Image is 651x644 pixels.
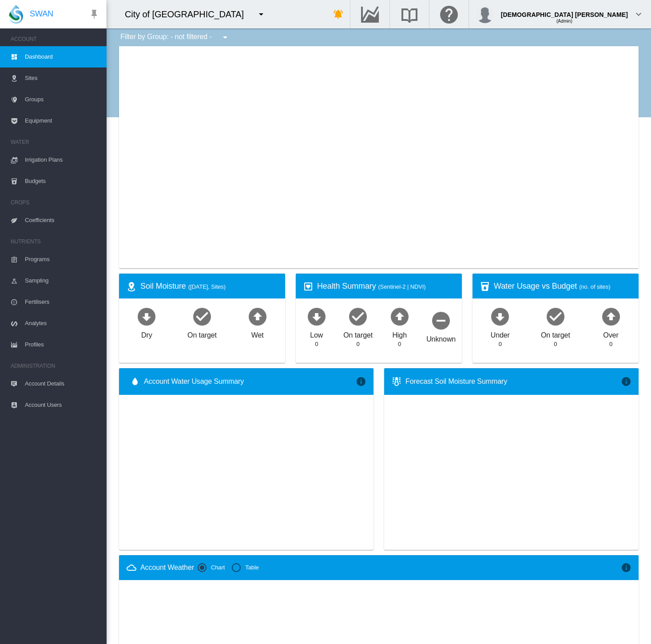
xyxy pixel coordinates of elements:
[216,28,234,46] button: icon-menu-down
[25,68,99,89] span: Sites
[317,281,455,292] div: Health Summary
[220,32,230,43] md-icon: icon-menu-down
[633,9,644,20] md-icon: icon-chevron-down
[11,135,99,149] span: WATER
[9,5,23,24] img: SWAN-Landscape-Logo-Colour-drop.png
[621,562,631,573] md-icon: icon-information
[556,19,572,24] span: (Admin)
[11,235,99,249] span: NUTRIENTS
[125,8,252,20] div: City of [GEOGRAPHIC_DATA]
[25,334,99,355] span: Profiles
[545,306,566,327] md-icon: icon-checkbox-marked-circle
[251,327,264,340] div: Wet
[141,327,152,340] div: Dry
[579,283,610,290] span: (no. of sites)
[30,8,53,20] span: SWAN
[198,564,225,572] md-radio-button: Chart
[378,283,426,290] span: (Sentinel-2 | NDVI)
[494,281,631,292] div: Water Usage vs Budget
[144,377,356,386] span: Account Water Usage Summary
[398,340,401,348] div: 0
[315,340,318,348] div: 0
[489,306,511,327] md-icon: icon-arrow-down-bold-circle
[357,340,360,348] div: 0
[603,327,618,340] div: Over
[11,359,99,373] span: ADMINISTRATION
[25,373,99,394] span: Account Details
[310,327,323,340] div: Low
[356,376,366,387] md-icon: icon-information
[25,149,99,171] span: Irrigation Plans
[140,563,194,572] div: Account Weather
[426,331,456,344] div: Unknown
[126,562,137,573] md-icon: icon-weather-cloudy
[541,327,570,340] div: On target
[247,306,268,327] md-icon: icon-arrow-up-bold-circle
[399,9,420,20] md-icon: Search the knowledge base
[11,32,99,46] span: ACCOUNT
[136,306,157,327] md-icon: icon-arrow-down-bold-circle
[501,7,628,16] div: [DEMOGRAPHIC_DATA] [PERSON_NAME]
[25,171,99,192] span: Budgets
[232,564,259,572] md-radio-button: Table
[256,9,266,20] md-icon: icon-menu-down
[191,306,213,327] md-icon: icon-checkbox-marked-circle
[359,9,381,20] md-icon: Go to the Data Hub
[140,281,278,292] div: Soil Moisture
[25,394,99,416] span: Account Users
[491,327,510,340] div: Under
[392,327,407,340] div: High
[329,5,347,23] button: icon-bell-ring
[25,210,99,231] span: Coefficients
[306,306,327,327] md-icon: icon-arrow-down-bold-circle
[600,306,622,327] md-icon: icon-arrow-up-bold-circle
[25,110,99,131] span: Equipment
[480,281,490,292] md-icon: icon-cup-water
[187,327,217,340] div: On target
[25,46,99,68] span: Dashboard
[343,327,373,340] div: On target
[333,9,344,20] md-icon: icon-bell-ring
[89,9,99,20] md-icon: icon-pin
[391,376,402,387] md-icon: icon-thermometer-lines
[554,340,557,348] div: 0
[114,28,237,46] div: Filter by Group: - not filtered -
[25,291,99,313] span: Fertilisers
[438,9,460,20] md-icon: Click here for help
[621,376,631,387] md-icon: icon-information
[430,310,452,331] md-icon: icon-minus-circle
[25,313,99,334] span: Analytes
[303,281,314,292] md-icon: icon-heart-box-outline
[130,376,140,387] md-icon: icon-water
[609,340,612,348] div: 0
[476,5,494,23] img: profile.jpg
[188,283,226,290] span: ([DATE], Sites)
[499,340,502,348] div: 0
[25,89,99,110] span: Groups
[25,249,99,270] span: Programs
[11,195,99,210] span: CROPS
[126,281,137,292] md-icon: icon-map-marker-radius
[405,377,621,386] div: Forecast Soil Moisture Summary
[347,306,369,327] md-icon: icon-checkbox-marked-circle
[25,270,99,291] span: Sampling
[252,5,270,23] button: icon-menu-down
[389,306,410,327] md-icon: icon-arrow-up-bold-circle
